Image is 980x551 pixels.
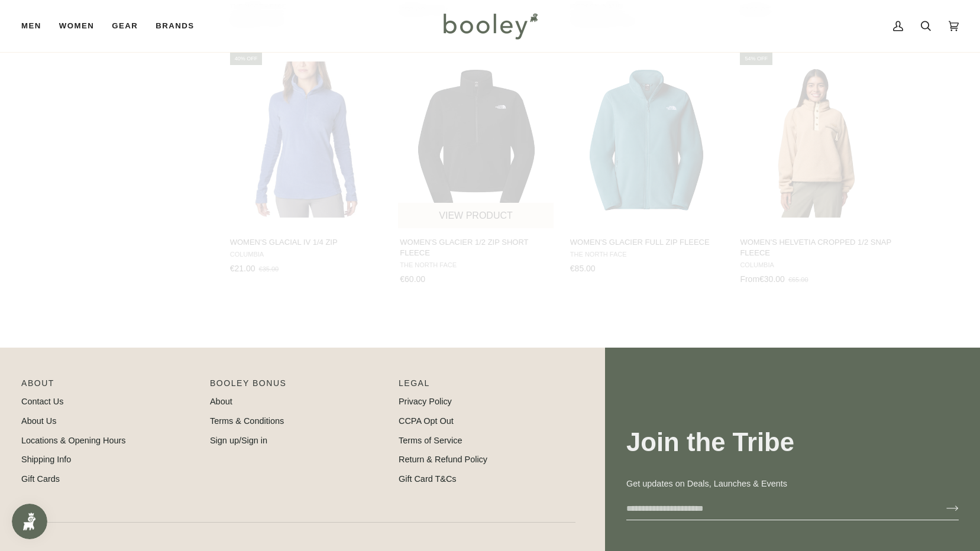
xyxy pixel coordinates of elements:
[210,377,387,396] p: Booley Bonus
[21,455,71,464] a: Shipping Info
[438,9,542,43] img: Booley
[626,498,927,520] input: your-email@example.com
[626,426,959,459] h3: Join the Tribe
[112,20,138,32] span: Gear
[210,397,232,406] a: About
[21,474,60,484] a: Gift Cards
[399,455,487,464] a: Return & Refund Policy
[210,416,284,426] a: Terms & Conditions
[59,20,94,32] span: Women
[927,499,959,518] button: Join
[21,416,56,426] a: About Us
[399,397,452,406] a: Privacy Policy
[399,416,454,426] a: CCPA Opt Out
[210,436,267,445] a: Sign up/Sign in
[12,504,47,539] iframe: Button to open loyalty program pop-up
[21,436,126,445] a: Locations & Opening Hours
[626,478,959,491] p: Get updates on Deals, Launches & Events
[156,20,194,32] span: Brands
[399,436,462,445] a: Terms of Service
[399,377,575,396] p: Pipeline_Footer Sub
[399,474,457,484] a: Gift Card T&Cs
[21,377,198,396] p: Pipeline_Footer Main
[21,20,41,32] span: Men
[21,397,63,406] a: Contact Us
